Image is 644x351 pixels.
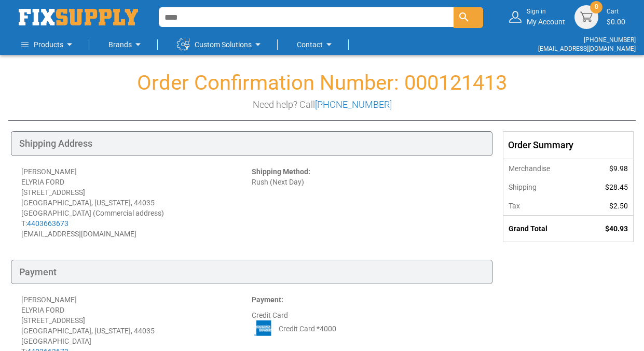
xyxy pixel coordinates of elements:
a: Brands [108,34,144,55]
span: 0 [595,3,598,11]
a: [EMAIL_ADDRESS][DOMAIN_NAME] [538,45,636,52]
span: $28.45 [605,183,628,191]
span: $40.93 [605,224,628,233]
a: Products [21,34,76,55]
img: Fix Industrial Supply [19,9,138,25]
strong: Grand Total [509,224,547,233]
div: Payment [11,260,492,285]
a: [PHONE_NUMBER] [584,36,636,44]
a: Contact [297,34,335,55]
div: Shipping Address [11,131,492,156]
a: [PHONE_NUMBER] [315,99,392,110]
div: Rush (Next Day) [252,166,482,239]
strong: Shipping Method: [252,167,310,176]
th: Tax [503,196,582,216]
a: Custom Solutions [177,34,264,55]
h1: Order Confirmation Number: 000121413 [8,72,636,94]
span: Credit Card *4000 [279,324,336,334]
small: Sign in [527,7,565,16]
small: Cart [607,7,625,16]
img: AE [252,320,276,336]
span: $9.98 [609,164,628,173]
th: Shipping [503,178,582,196]
div: My Account [527,7,565,26]
th: Merchandise [503,159,582,178]
div: Order Summary [503,132,633,159]
strong: Payment: [252,296,283,304]
span: $2.50 [609,202,628,210]
a: 4403663673 [27,219,68,228]
div: [PERSON_NAME] ELYRIA FORD [STREET_ADDRESS] [GEOGRAPHIC_DATA], [US_STATE], 44035 [GEOGRAPHIC_DATA]... [21,166,252,239]
a: store logo [19,9,138,25]
span: $0.00 [607,18,625,26]
h3: Need help? Call [8,100,636,110]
